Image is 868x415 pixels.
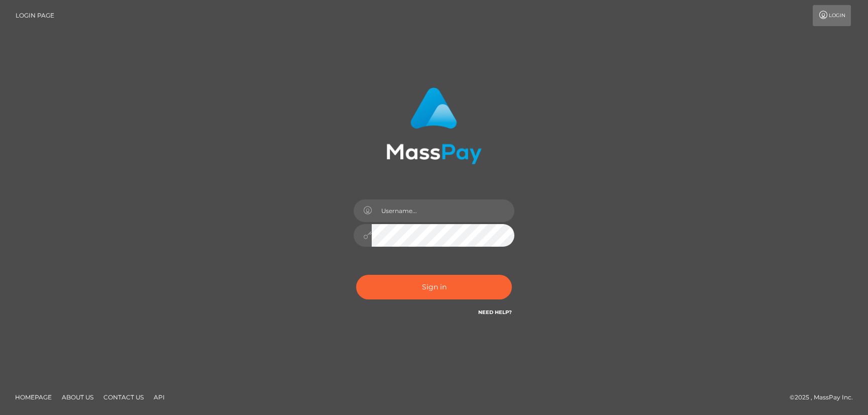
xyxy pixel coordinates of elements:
a: Homepage [11,389,56,405]
a: Need Help? [478,309,512,316]
a: API [150,389,169,405]
a: Contact Us [99,389,148,405]
a: About Us [58,389,97,405]
input: Username... [372,199,514,222]
button: Sign in [356,275,512,299]
a: Login Page [16,5,54,26]
div: © 2025 , MassPay Inc. [790,392,860,403]
img: MassPay Login [386,87,482,164]
a: Login [813,5,851,26]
